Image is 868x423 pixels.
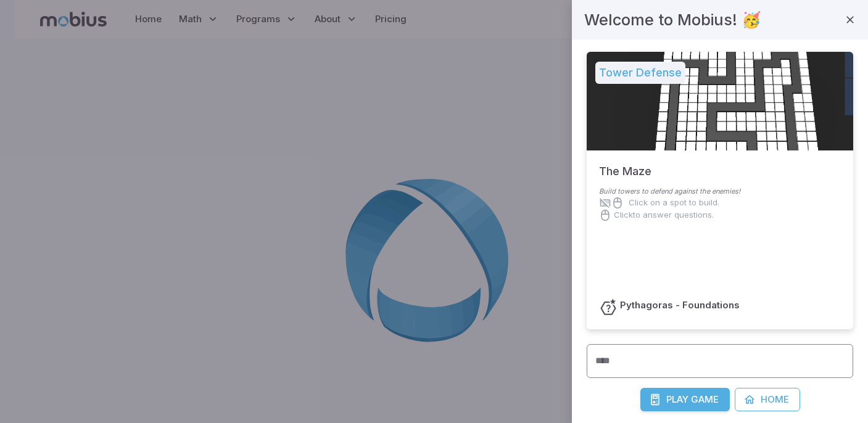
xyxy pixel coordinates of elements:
h4: Welcome to Mobius! 🥳 [584,7,761,32]
h6: Pythagoras - Foundations [620,298,740,312]
h5: Tower Defense [595,62,685,84]
span: Game [691,393,719,406]
span: Play [666,393,688,406]
p: Build towers to defend against the enemies! [599,186,841,197]
p: Click on a spot to build. [629,197,719,209]
a: Home [735,388,800,411]
button: PlayGame [640,388,730,411]
p: Click to answer questions. [614,209,714,221]
h5: The Maze [599,150,651,180]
